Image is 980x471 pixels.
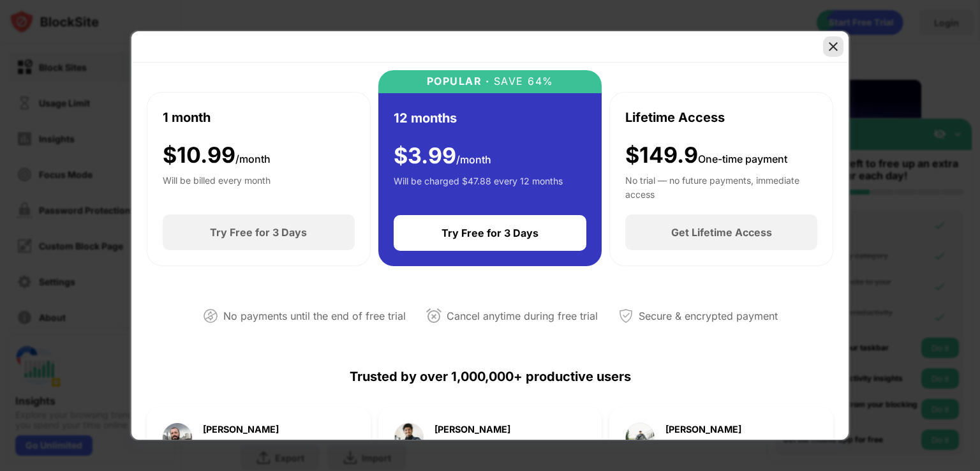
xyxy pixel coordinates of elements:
div: $149.9 [625,142,787,168]
span: One-time payment [698,153,787,165]
img: cancel-anytime [426,308,442,324]
img: secured-payment [618,308,634,324]
div: Try Free for 3 Days [210,226,307,239]
div: [PERSON_NAME] [665,425,750,434]
div: 12 months [394,108,457,128]
div: Freelance Writer [203,440,279,450]
div: Try Free for 3 Days [442,227,538,239]
div: Lifetime Access [625,108,725,127]
img: testimonial-purchase-3.jpg [625,422,655,453]
div: $ 10.99 [163,142,271,168]
div: [PERSON_NAME] [434,425,510,434]
div: Secure & encrypted payment [639,307,778,325]
div: College Student [434,440,510,450]
div: Cancel anytime during free trial [447,307,598,325]
span: /month [456,153,491,166]
div: Will be charged $47.88 every 12 months [394,174,563,200]
img: testimonial-purchase-1.jpg [162,422,193,453]
span: /month [235,153,271,165]
div: [PERSON_NAME] [203,425,279,434]
div: SAVE 64% [489,75,554,87]
div: Get Lifetime Access [671,226,772,239]
div: No trial — no future payments, immediate access [625,174,817,199]
div: No payments until the end of free trial [223,307,406,325]
div: POPULAR · [427,75,490,87]
div: 1 month [163,108,211,127]
div: Software Developer [665,440,750,450]
div: Trusted by over 1,000,000+ productive users [147,346,833,407]
div: $ 3.99 [394,143,491,169]
div: Will be billed every month [163,174,271,199]
img: not-paying [203,308,218,324]
img: testimonial-purchase-2.jpg [394,422,424,453]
